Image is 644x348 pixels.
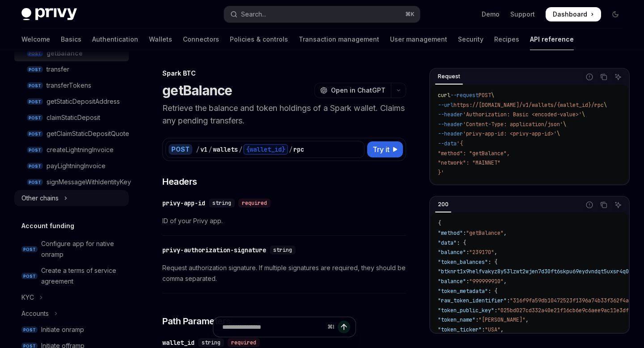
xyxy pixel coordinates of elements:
[525,316,529,323] span: ,
[438,169,444,176] span: }'
[47,161,106,171] div: payLightningInvoice
[463,229,466,237] span: :
[435,71,463,82] div: Request
[608,7,623,21] button: Toggle dark mode
[241,9,266,20] div: Search...
[438,249,466,256] span: "balance"
[438,92,450,99] span: curl
[47,96,120,107] div: getStaticDepositAddress
[491,92,494,99] span: \
[14,306,129,322] button: Toggle Accounts section
[162,216,406,226] span: ID of your Privy app.
[463,130,557,137] span: 'privy-app-id: <privy-app-id>'
[208,145,212,154] div: /
[200,145,208,154] div: v1
[299,29,379,50] a: Transaction management
[162,175,197,188] span: Headers
[373,144,390,155] span: Try it
[507,297,510,304] span: :
[169,144,192,155] div: POST
[27,131,43,137] span: POST
[488,259,497,266] span: : {
[293,145,304,154] div: rpc
[438,150,510,157] span: "method": "getBalance",
[546,7,601,21] a: Dashboard
[390,29,447,50] a: User management
[21,29,50,50] a: Welcome
[212,199,231,207] span: string
[488,288,497,295] span: : {
[14,236,129,263] a: POSTConfigure app for native onramp
[21,221,74,231] h5: Account funding
[47,144,114,155] div: createLightningInvoice
[485,326,500,333] span: "USA"
[457,140,463,147] span: '{
[162,82,233,98] h1: getBalance
[162,69,406,78] div: Spark BTC
[494,307,497,314] span: :
[563,121,566,128] span: \
[479,92,491,99] span: POST
[438,239,457,246] span: "data"
[21,246,38,253] span: POST
[612,71,624,83] button: Ask AI
[21,193,59,204] div: Other chains
[14,77,129,93] a: POSTtransferTokens
[438,111,463,118] span: --header
[41,238,123,260] div: Configure app for native onramp
[482,326,485,333] span: :
[213,145,238,154] div: wallets
[14,174,129,190] a: POSTsignMessageWithIdentityKey
[438,140,457,147] span: --data
[183,29,219,50] a: Connectors
[289,145,292,154] div: /
[162,263,406,284] span: Request authorization signature. If multiple signatures are required, they should be comma separa...
[162,246,266,255] div: privy-authorization-signature
[224,6,419,22] button: Open search
[405,11,415,18] span: ⌘ K
[47,80,91,91] div: transferTokens
[338,321,350,333] button: Send message
[14,158,129,174] a: POSTpayLightningInvoice
[21,292,34,303] div: KYC
[27,82,43,89] span: POST
[598,199,610,211] button: Copy the contents from the code block
[504,278,507,285] span: ,
[466,249,469,256] span: :
[494,249,497,256] span: ,
[27,179,43,186] span: POST
[21,273,38,280] span: POST
[504,229,507,237] span: ,
[239,145,242,154] div: /
[14,190,129,206] button: Toggle Other chains section
[238,199,271,208] div: required
[438,159,500,166] span: "network": "MAINNET"
[14,322,129,338] a: POSTInitiate onramp
[604,102,607,109] span: \
[222,317,324,337] input: Ask a question...
[27,147,43,153] span: POST
[27,163,43,170] span: POST
[27,115,43,121] span: POST
[27,98,43,105] span: POST
[463,111,582,118] span: 'Authorization: Basic <encoded-value>'
[41,265,123,287] div: Create a terms of service agreement
[273,246,292,254] span: string
[21,8,77,21] img: dark logo
[438,288,488,295] span: "token_metadata"
[21,327,38,333] span: POST
[500,326,504,333] span: ,
[367,141,403,157] button: Try it
[438,259,488,266] span: "token_balances"
[463,121,563,128] span: 'Content-Type: application/json'
[14,110,129,126] a: POSTclaimStaticDeposit
[466,278,469,285] span: :
[314,83,391,98] button: Open in ChatGPT
[479,316,525,323] span: "[PERSON_NAME]"
[469,249,494,256] span: "239170"
[582,111,585,118] span: \
[453,102,604,109] span: https://[DOMAIN_NAME]/v1/wallets/{wallet_id}/rpc
[612,199,624,211] button: Ask AI
[47,128,129,139] div: getClaimStaticDepositQuote
[530,29,574,50] a: API reference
